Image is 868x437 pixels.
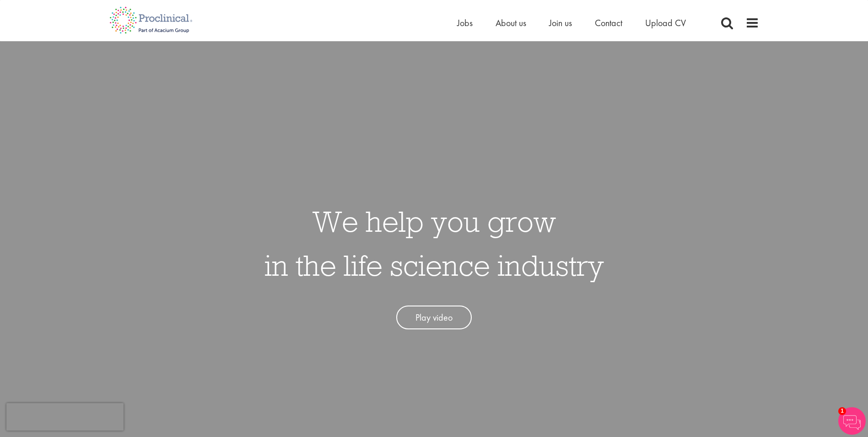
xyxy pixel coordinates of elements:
a: Play video [396,306,472,330]
a: About us [496,17,526,29]
a: Join us [549,17,572,29]
a: Upload CV [645,17,686,29]
h1: We help you grow in the life science industry [264,199,604,287]
img: Chatbot [838,407,866,435]
span: 1 [838,407,846,415]
a: Jobs [457,17,473,29]
a: Contact [595,17,622,29]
